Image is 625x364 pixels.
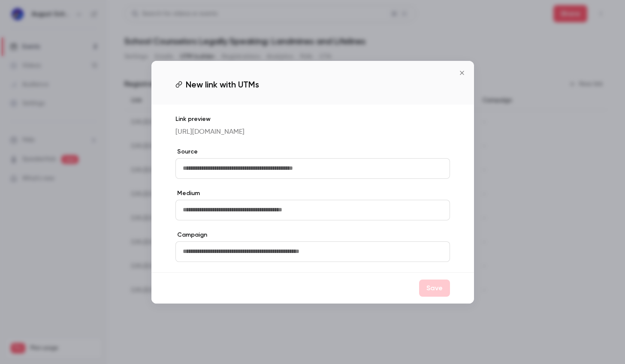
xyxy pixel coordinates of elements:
[175,231,450,239] label: Campaign
[186,78,259,91] span: New link with UTMs
[453,64,471,81] button: Close
[175,127,450,137] p: [URL][DOMAIN_NAME]
[175,147,450,156] label: Source
[175,115,450,123] p: Link preview
[175,189,450,198] label: Medium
